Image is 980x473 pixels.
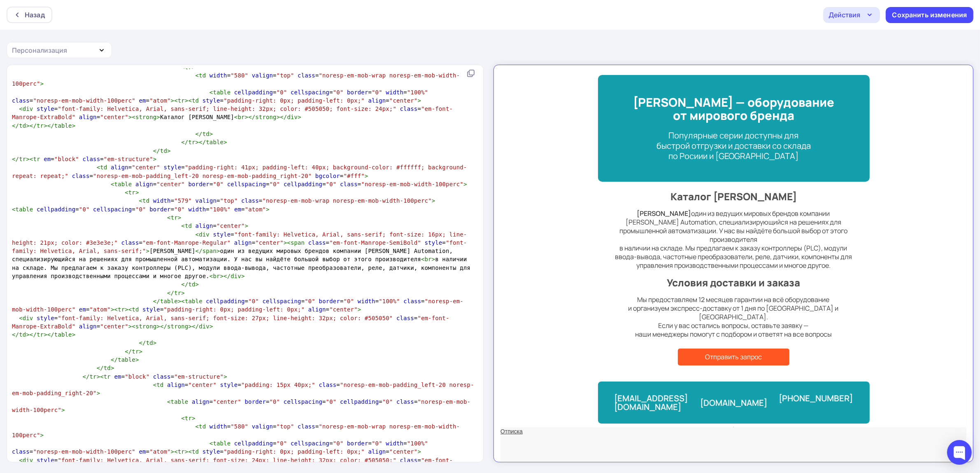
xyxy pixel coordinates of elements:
[206,298,244,304] span: cellpadding
[203,248,216,254] span: span
[189,206,206,213] span: width
[270,398,280,405] span: "0"
[319,382,337,388] span: class
[12,105,453,120] span: = = = Каталог [PERSON_NAME]
[340,181,358,187] span: class
[54,122,72,129] span: table
[97,365,104,371] span: </
[133,22,334,52] strong: [PERSON_NAME] — оборудование от мирового бренда
[333,89,344,96] span: "0"
[112,59,355,89] div: Популярные серии доступны для быстрой отгрузки и доставки со склада по Росиии и [GEOGRAPHIC_DATA]
[153,382,157,388] span: <
[93,206,132,213] span: cellspacing
[12,331,19,338] span: </
[153,298,160,304] span: </
[305,298,315,304] span: "0"
[153,373,171,380] span: class
[389,97,418,104] span: "center"
[192,64,196,70] span: >
[266,206,270,213] span: >
[135,206,146,213] span: "0"
[128,189,135,196] span: tr
[26,122,37,129] span: ></
[12,197,435,204] span: = = =
[829,10,860,20] div: Действия
[114,181,132,187] span: table
[365,173,368,179] span: >
[12,373,227,380] span: = =
[61,407,65,413] span: >
[200,325,267,337] a: [DOMAIN_NAME]
[174,197,192,204] span: "579"
[210,423,227,430] span: width
[37,206,75,213] span: cellpadding
[220,382,238,388] span: style
[196,131,203,137] span: </
[111,356,118,363] span: </
[167,214,171,221] span: <
[171,97,178,104] span: ><
[167,204,300,218] strong: Условия доставки и заказа
[104,365,111,371] span: td
[40,80,44,87] span: >
[12,423,460,438] span: = = =
[329,306,358,313] span: "center"
[100,114,128,120] span: "center"
[298,72,315,79] span: class
[79,206,90,213] span: "0"
[12,89,432,104] span: = = = = = = = =
[213,398,241,405] span: "center"
[291,239,305,246] span: span
[185,97,192,104] span: ><
[137,137,191,146] span: [PERSON_NAME]
[223,97,365,104] span: "padding-right: 0px; padding-left: 0px;"
[210,273,213,279] span: <
[118,306,125,313] span: tr
[26,156,33,162] span: ><
[12,231,467,246] span: "font-family: Helvetica, Arial, sans-serif; font-size: 16px; line-height: 21px; color: #3e3e3e;"
[19,122,26,129] span: td
[185,222,192,229] span: td
[263,298,301,304] span: cellspacing
[425,239,442,246] span: style
[234,114,238,120] span: <
[153,148,160,154] span: </
[19,315,23,321] span: <
[407,89,428,96] span: "100%"
[111,181,114,187] span: <
[199,72,206,79] span: td
[12,423,460,438] span: "noresp-em-mob-wrap noresp-em-mob-width-100perc"
[185,298,203,304] span: table
[196,222,213,229] span: align
[210,89,213,96] span: <
[241,382,315,388] span: "padding: 15px 40px;"
[368,97,386,104] span: align
[25,10,45,20] div: Назад
[291,89,329,96] span: cellspacing
[12,315,449,330] span: "em-font-Manrope-ExtraBold"
[12,164,467,179] span: "padding-right: 41px; padding-left: 40px; background-color: #ffffff; background-repeat: repeat;"
[58,315,393,321] span: "font-family: Helvetica, Arial, sans-serif; font-size: 27px; line-height: 32px; color: #505050"
[196,423,199,430] span: <
[308,239,326,246] span: class
[463,181,467,187] span: >
[196,281,199,288] span: >
[234,206,241,213] span: em
[79,114,97,120] span: align
[196,231,199,238] span: <
[156,323,167,330] span: ></
[100,164,107,171] span: td
[823,7,880,23] button: Действия
[12,382,474,396] span: = = =
[220,197,238,204] span: "top"
[12,122,19,129] span: </
[167,290,174,296] span: </
[12,298,463,313] span: = = = = = = = =
[132,164,160,171] span: "center"
[234,89,273,96] span: cellpadding
[12,181,467,187] span: = = = = =
[287,114,298,120] span: div
[192,415,196,421] span: >
[298,114,301,120] span: >
[12,382,474,396] span: "noresp-em-mob-padding_left-20 noresp-em-mob-padding_right-20"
